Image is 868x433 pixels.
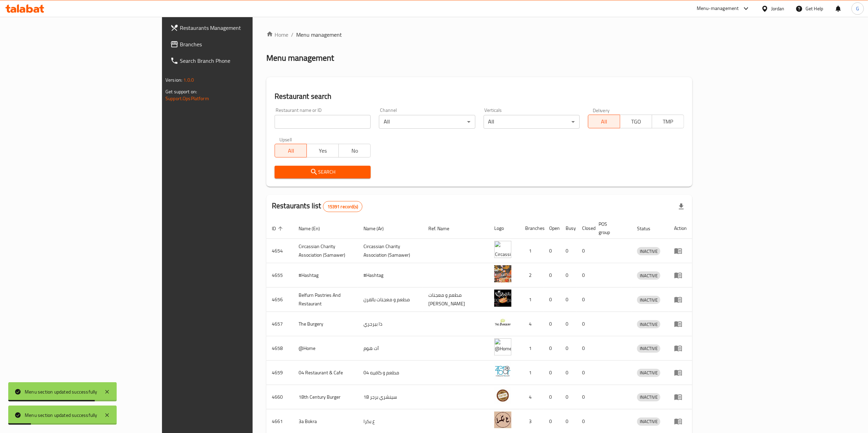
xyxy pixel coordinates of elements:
td: ذا بيرجري [358,312,423,336]
span: No [342,146,368,156]
button: Search [275,166,371,178]
button: All [588,115,620,128]
td: @Home [293,336,358,361]
td: 0 [560,361,577,385]
span: Yes [310,146,336,156]
td: ​Circassian ​Charity ​Association​ (Samawer) [293,239,358,263]
td: 1 [520,239,544,263]
button: All [275,144,307,157]
td: The Burgery [293,312,358,336]
img: @Home [494,338,511,355]
td: 0 [544,263,560,288]
span: Name (En) [299,224,329,233]
td: 0 [560,336,577,361]
img: Belfurn Pastries And Restaurant [494,290,511,307]
button: TMP [652,115,684,128]
td: 0 [560,263,577,288]
span: INACTIVE [637,393,660,401]
span: INACTIVE [637,296,660,304]
span: Menu management [296,31,342,39]
span: Restaurants Management [180,24,301,32]
th: Logo [489,218,520,239]
td: 1 [520,361,544,385]
a: Restaurants Management [165,20,307,36]
div: Menu [674,393,687,401]
span: INACTIVE [637,369,660,377]
th: Branches [520,218,544,239]
div: Menu [674,417,687,425]
img: 04 Restaurant & Cafe [494,363,511,380]
img: The Burgery [494,314,511,331]
a: Search Branch Phone [165,52,307,69]
span: INACTIVE [637,344,660,352]
img: 3a Bokra [494,411,511,429]
span: INACTIVE [637,247,660,255]
div: All [379,115,475,129]
button: TGO [620,115,652,128]
div: Export file [673,198,690,215]
span: Search [280,168,365,176]
td: 0 [560,312,577,336]
td: 0 [577,312,593,336]
div: Total records count [323,201,362,212]
th: Closed [577,218,593,239]
span: TGO [623,117,649,127]
span: Name (Ar) [363,224,393,233]
div: INACTIVE [637,296,660,304]
td: 0 [577,263,593,288]
td: 0 [544,312,560,336]
td: 0 [544,336,560,361]
td: 0 [544,288,560,312]
span: All [591,117,617,127]
div: Menu [674,344,687,352]
span: INACTIVE [637,320,660,328]
td: 1 [520,336,544,361]
div: Menu section updated successfully [25,411,97,419]
td: 0 [544,385,560,409]
td: آت هوم [358,336,423,361]
div: Menu [674,368,687,377]
span: All [278,146,304,156]
div: Menu section updated successfully [25,388,97,396]
span: TMP [655,117,681,127]
td: مطعم و كافيه 04 [358,361,423,385]
div: All [484,115,580,129]
span: INACTIVE [637,272,660,280]
button: Yes [306,144,339,157]
img: ​Circassian ​Charity ​Association​ (Samawer) [494,241,511,258]
td: 04 Restaurant & Cafe [293,361,358,385]
td: 0 [560,239,577,263]
td: 18 سينشري برجر [358,385,423,409]
td: مطعم و معجنات [PERSON_NAME] [423,288,489,312]
td: 2 [520,263,544,288]
div: Menu [674,271,687,279]
span: Ref. Name [428,224,458,233]
td: 0 [544,239,560,263]
div: Menu-management [697,4,739,13]
td: 0 [577,239,593,263]
div: INACTIVE [637,418,660,426]
td: 18th Century Burger [293,385,358,409]
span: Get support on: [165,87,197,96]
label: Upsell [279,137,292,142]
td: Belfurn Pastries And Restaurant [293,288,358,312]
td: 4 [520,312,544,336]
span: 15391 record(s) [323,203,362,210]
div: INACTIVE [637,247,660,255]
input: Search for restaurant name or ID.. [275,115,371,129]
a: Branches [165,36,307,52]
span: Branches [180,40,301,48]
td: 0 [577,361,593,385]
nav: breadcrumb [266,31,692,39]
span: G [856,5,859,12]
td: 0 [577,336,593,361]
div: Menu [674,247,687,255]
h2: Restaurants list [272,201,362,212]
th: Open [544,218,560,239]
div: Menu [674,295,687,304]
img: 18th Century Burger [494,387,511,404]
td: 4 [520,385,544,409]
